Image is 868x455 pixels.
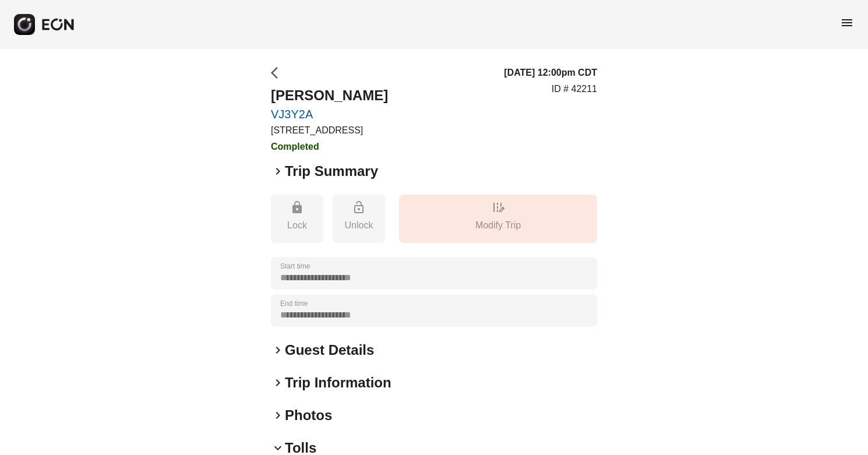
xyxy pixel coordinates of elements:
span: arrow_back_ios [271,66,285,80]
span: keyboard_arrow_right [271,376,285,390]
a: VJ3Y2A [271,107,388,121]
span: keyboard_arrow_right [271,408,285,422]
h2: Guest Details [285,341,374,359]
span: keyboard_arrow_right [271,164,285,178]
h2: [PERSON_NAME] [271,86,388,105]
h2: Trip Information [285,373,391,392]
p: [STREET_ADDRESS] [271,124,388,137]
span: keyboard_arrow_right [271,343,285,357]
h3: Completed [271,140,388,154]
span: menu [840,16,854,30]
h2: Trip Summary [285,162,378,181]
h2: Photos [285,406,332,425]
p: ID # 42211 [552,82,597,96]
span: keyboard_arrow_down [271,441,285,455]
h3: [DATE] 12:00pm CDT [504,66,597,80]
